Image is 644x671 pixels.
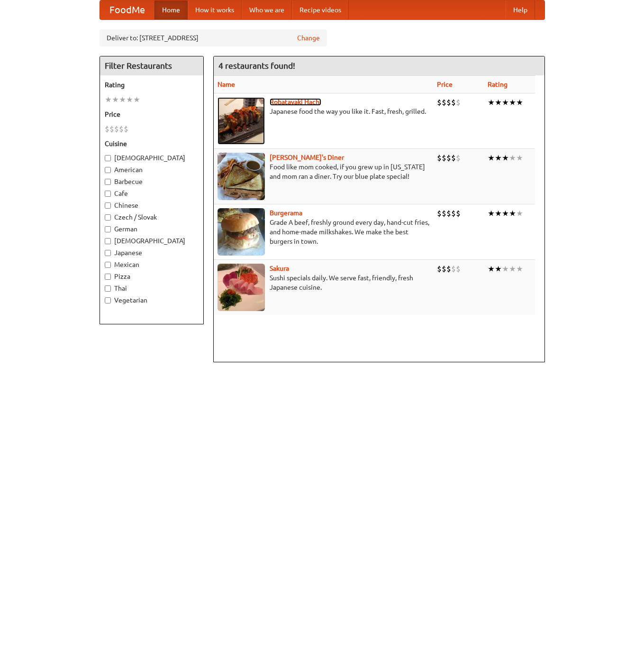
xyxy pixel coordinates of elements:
a: How it works [188,0,242,19]
li: ★ [119,94,126,105]
input: Mexican [105,262,111,268]
li: $ [456,208,461,219]
a: Rating [488,81,508,88]
li: $ [446,153,451,163]
a: Price [437,81,453,88]
li: $ [442,264,446,274]
li: $ [114,124,119,134]
li: $ [437,208,442,219]
li: $ [105,124,109,134]
a: Burgerama [270,209,302,217]
label: German [105,224,199,234]
li: ★ [516,208,523,219]
li: ★ [516,97,523,108]
li: $ [456,97,461,108]
p: Grade A beef, freshly ground every day, hand-cut fries, and home-made milkshakes. We make the bes... [218,218,429,246]
label: Barbecue [105,177,199,186]
label: Japanese [105,248,199,257]
p: Japanese food the way you like it. Fast, fresh, grilled. [218,107,429,116]
li: $ [442,97,446,108]
input: Barbecue [105,179,111,185]
input: Japanese [105,250,111,256]
li: $ [451,264,456,274]
li: $ [451,153,456,163]
li: ★ [126,94,133,105]
li: $ [437,97,442,108]
a: Recipe videos [292,0,349,19]
p: Sushi specials daily. We serve fast, friendly, fresh Japanese cuisine. [218,273,429,292]
div: Deliver to: [STREET_ADDRESS] [100,29,327,46]
li: ★ [495,97,502,108]
li: ★ [502,264,509,274]
li: $ [446,208,451,219]
a: FoodMe [100,0,154,19]
li: ★ [133,94,140,105]
li: ★ [495,264,502,274]
a: Change [297,33,320,43]
li: $ [109,124,114,134]
li: $ [446,97,451,108]
ng-pluralize: 4 restaurants found! [218,61,295,70]
img: sallys.jpg [218,153,265,200]
label: [DEMOGRAPHIC_DATA] [105,236,199,246]
li: ★ [502,208,509,219]
li: ★ [509,97,516,108]
h4: Filter Restaurants [100,56,203,75]
input: [DEMOGRAPHIC_DATA] [105,155,111,161]
label: Thai [105,284,199,293]
img: sakura.jpg [218,264,265,311]
input: American [105,167,111,173]
label: [DEMOGRAPHIC_DATA] [105,153,199,163]
li: ★ [495,208,502,219]
li: $ [124,124,128,134]
label: Czech / Slovak [105,212,199,222]
li: ★ [516,153,523,163]
li: $ [456,264,461,274]
li: $ [119,124,124,134]
li: ★ [509,208,516,219]
li: $ [451,97,456,108]
label: Cafe [105,189,199,198]
img: burgerama.jpg [218,208,265,256]
li: ★ [509,153,516,163]
a: Sakura [270,265,289,272]
a: [PERSON_NAME]'s Diner [270,154,344,161]
li: $ [437,153,442,163]
li: ★ [516,264,523,274]
li: $ [446,264,451,274]
label: Pizza [105,272,199,281]
li: ★ [488,97,495,108]
li: ★ [488,208,495,219]
input: Chinese [105,202,111,209]
h5: Price [105,110,199,119]
input: Czech / Slovak [105,214,111,221]
a: Robatayaki Hachi [270,98,321,106]
li: $ [437,264,442,274]
input: Pizza [105,274,111,280]
label: Mexican [105,260,199,269]
label: American [105,165,199,175]
label: Chinese [105,201,199,210]
li: $ [451,208,456,219]
input: Thai [105,285,111,292]
a: Who we are [242,0,292,19]
li: ★ [502,97,509,108]
li: $ [442,208,446,219]
input: German [105,226,111,232]
input: Cafe [105,191,111,197]
a: Name [218,81,235,88]
input: Vegetarian [105,297,111,303]
li: ★ [502,153,509,163]
li: $ [442,153,446,163]
li: ★ [495,153,502,163]
label: Vegetarian [105,295,199,305]
li: ★ [488,264,495,274]
li: $ [456,153,461,163]
li: ★ [105,94,112,105]
li: ★ [112,94,119,105]
h5: Rating [105,80,199,90]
